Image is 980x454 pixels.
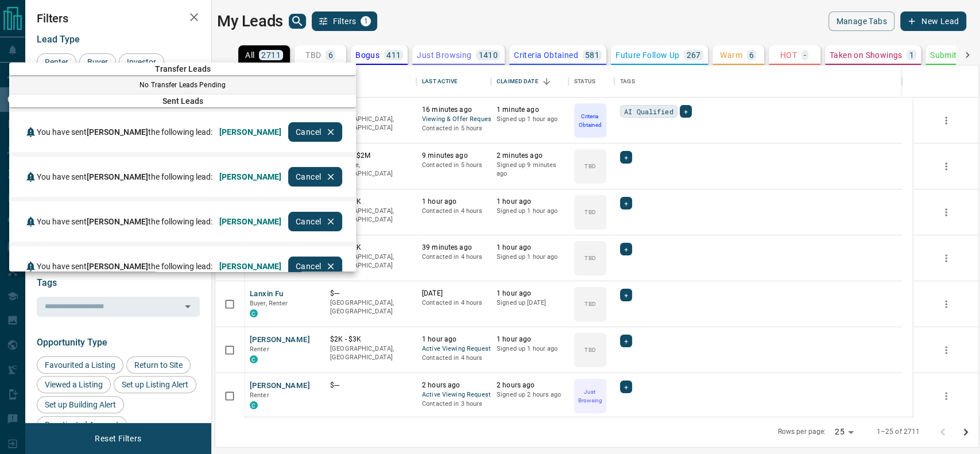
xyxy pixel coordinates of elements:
[37,172,212,181] span: You have sent the following lead:
[288,167,342,187] button: Cancel
[219,217,281,226] span: [PERSON_NAME]
[9,96,356,106] span: Sent Leads
[87,127,148,137] span: [PERSON_NAME]
[219,127,281,137] span: [PERSON_NAME]
[37,262,212,271] span: You have sent the following lead:
[288,257,342,276] button: Cancel
[87,262,148,271] span: [PERSON_NAME]
[37,217,212,226] span: You have sent the following lead:
[288,212,342,231] button: Cancel
[219,262,281,271] span: [PERSON_NAME]
[9,64,356,73] span: Transfer Leads
[87,217,148,226] span: [PERSON_NAME]
[288,122,342,142] button: Cancel
[37,127,212,137] span: You have sent the following lead:
[219,172,281,181] span: [PERSON_NAME]
[87,172,148,181] span: [PERSON_NAME]
[9,80,356,90] p: No Transfer Leads Pending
